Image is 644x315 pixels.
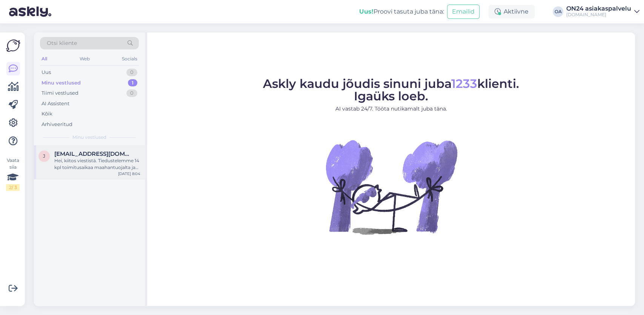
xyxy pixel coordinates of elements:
[489,5,535,18] div: Aktiivne
[54,151,133,157] span: jussi.nyman2@gmail.com
[120,54,139,64] div: Socials
[41,69,51,76] div: Uus
[47,39,77,47] span: Otsi kliente
[118,171,140,177] div: [DATE] 8:04
[41,121,72,128] div: Arhiveeritud
[126,69,137,76] div: 0
[41,79,81,87] div: Minu vestlused
[41,100,69,108] div: AI Assistent
[72,134,106,141] span: Minu vestlused
[126,89,137,97] div: 0
[128,79,137,87] div: 1
[43,153,45,159] span: j
[553,6,563,17] div: OA
[323,119,459,255] img: No Chat active
[41,110,52,118] div: Kõik
[41,89,78,97] div: Tiimi vestlused
[566,12,631,18] div: [DOMAIN_NAME]
[78,54,91,64] div: Web
[359,8,373,15] b: Uus!
[6,38,20,53] img: Askly Logo
[40,54,49,64] div: All
[6,157,20,191] div: Vaata siia
[566,6,639,18] a: ON24 asiakaspalvelu[DOMAIN_NAME]
[451,76,477,91] span: 1233
[54,157,140,171] div: Hei, kiitos viestistä. Tiedustelemme 14 kpl toimitusaikaa maahantuojalta ja vastaamme sinulle mah...
[359,7,444,16] div: Proovi tasuta juba täna:
[263,76,519,103] span: Askly kaudu jõudis sinuni juba klienti. Igaüks loeb.
[263,105,519,113] p: AI vastab 24/7. Tööta nutikamalt juba täna.
[447,5,480,19] button: Emailid
[566,6,631,12] div: ON24 asiakaspalvelu
[6,184,20,191] div: 2 / 3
